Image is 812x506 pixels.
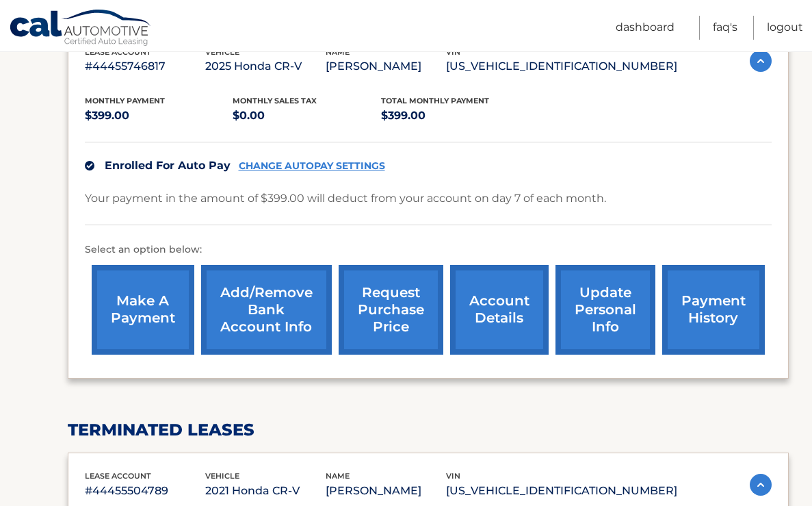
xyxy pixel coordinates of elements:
[381,96,489,105] span: Total Monthly Payment
[205,57,326,76] p: 2025 Honda CR-V
[85,189,606,208] p: Your payment in the amount of $399.00 will deduct from your account on day 7 of each month.
[326,57,446,76] p: [PERSON_NAME]
[205,481,326,501] p: 2021 Honda CR-V
[85,106,233,125] p: $399.00
[616,16,675,40] a: Dashboard
[105,159,231,172] span: Enrolled For Auto Pay
[662,265,765,355] a: payment history
[326,481,446,501] p: [PERSON_NAME]
[767,16,803,40] a: Logout
[233,106,381,125] p: $0.00
[446,57,677,76] p: [US_VEHICLE_IDENTIFICATION_NUMBER]
[326,471,350,481] span: name
[750,50,772,72] img: accordion-active.svg
[713,16,737,40] a: FAQ's
[92,265,194,355] a: make a payment
[85,471,151,481] span: lease account
[555,265,655,355] a: update personal info
[239,160,385,172] a: CHANGE AUTOPAY SETTINGS
[446,471,460,481] span: vin
[85,57,205,76] p: #44455746817
[9,9,153,49] a: Cal Automotive
[446,481,677,501] p: [US_VEHICLE_IDENTIFICATION_NUMBER]
[233,96,317,105] span: Monthly sales Tax
[85,481,205,501] p: #44455504789
[85,161,94,170] img: check.svg
[381,106,529,125] p: $399.00
[205,471,239,481] span: vehicle
[750,474,772,496] img: accordion-active.svg
[85,242,772,258] p: Select an option below:
[201,265,332,355] a: Add/Remove bank account info
[68,420,789,440] h2: terminated leases
[450,265,549,355] a: account details
[85,96,165,105] span: Monthly Payment
[339,265,443,355] a: request purchase price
